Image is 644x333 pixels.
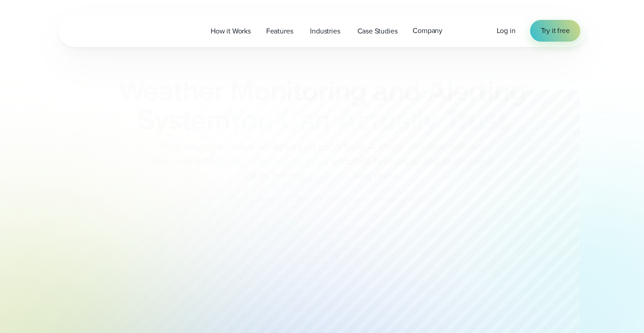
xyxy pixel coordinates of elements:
a: Try it free [530,20,581,42]
a: Log in [497,25,516,36]
span: Case Studies [357,26,398,37]
span: Log in [497,25,516,36]
span: Industries [310,26,340,37]
a: Case Studies [350,22,405,40]
span: Company [413,25,442,36]
span: Features [266,26,293,37]
a: How it Works [203,22,259,40]
span: Try it free [541,25,570,36]
span: How it Works [211,26,251,37]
